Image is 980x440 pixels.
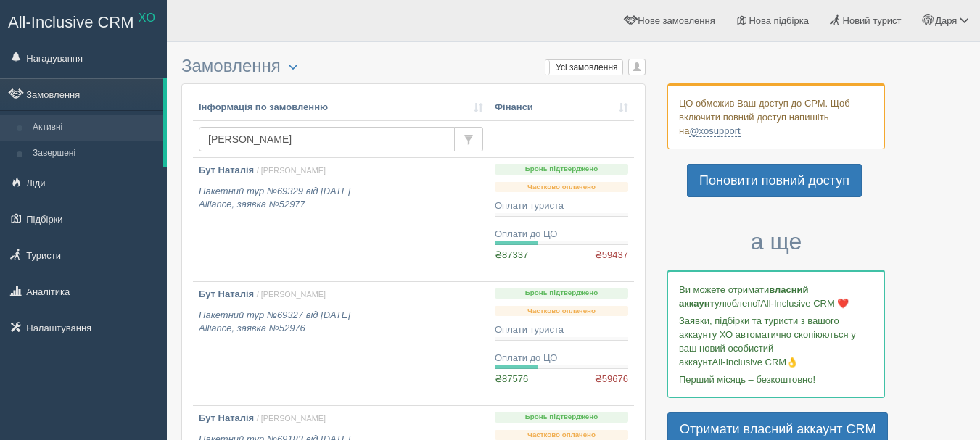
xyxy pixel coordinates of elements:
[199,186,350,210] i: Пакетний тур №69329 від [DATE] Alliance, заявка №52977
[199,165,254,175] b: Бут Наталія
[495,199,628,213] div: Оплати туриста
[495,228,628,241] div: Оплати до ЦО
[199,289,254,299] b: Бут Наталія
[495,323,628,337] div: Оплати туриста
[595,373,628,386] span: ₴59676
[495,182,628,193] p: Частково оплачено
[495,373,528,384] span: ₴87576
[26,141,163,167] a: Завершені
[638,15,715,26] span: Нове замовлення
[679,314,873,369] p: Заявки, підбірки та туристи з вашого аккаунту ХО автоматично скопіюються у ваш новий особистий ак...
[495,352,628,365] div: Оплати до ЦО
[257,166,326,175] span: / [PERSON_NAME]
[667,83,885,149] div: ЦО обмежив Ваш доступ до СРМ. Щоб включити повний доступ напишіть на
[257,290,326,299] span: / [PERSON_NAME]
[8,13,134,31] span: All-Inclusive CRM
[495,249,528,260] span: ₴87337
[689,125,740,137] a: @xosupport
[760,298,849,309] span: All-Inclusive CRM ❤️
[679,373,873,386] p: Перший місяць – безкоштовно!
[139,12,155,24] sup: XO
[26,115,163,141] a: Активні
[199,412,254,423] b: Бут Наталія
[495,412,628,423] p: Бронь підтверджено
[193,282,489,405] a: Бут Наталія / [PERSON_NAME] Пакетний тур №69327 від [DATE]Alliance, заявка №52976
[687,164,862,197] a: Поновити повний доступ
[749,15,809,26] span: Нова підбірка
[181,57,646,76] h3: Замовлення
[495,164,628,175] p: Бронь підтверджено
[495,101,628,115] a: Фінанси
[193,158,489,281] a: Бут Наталія / [PERSON_NAME] Пакетний тур №69329 від [DATE]Alliance, заявка №52977
[843,15,902,26] span: Новий турист
[495,306,628,317] p: Частково оплачено
[545,60,622,75] label: Усі замовлення
[199,101,483,115] a: Інформація по замовленню
[257,414,326,423] span: / [PERSON_NAME]
[667,229,885,254] h3: а ще
[935,15,957,26] span: Даря
[595,249,628,262] span: ₴59437
[1,1,166,41] a: All-Inclusive CRM XO
[495,288,628,299] p: Бронь підтверджено
[199,310,350,334] i: Пакетний тур №69327 від [DATE] Alliance, заявка №52976
[679,283,873,310] p: Ви можете отримати улюбленої
[712,357,799,368] span: All-Inclusive CRM👌
[679,284,809,309] b: власний аккаунт
[199,127,455,151] input: Пошук за номером замовлення, ПІБ або паспортом туриста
